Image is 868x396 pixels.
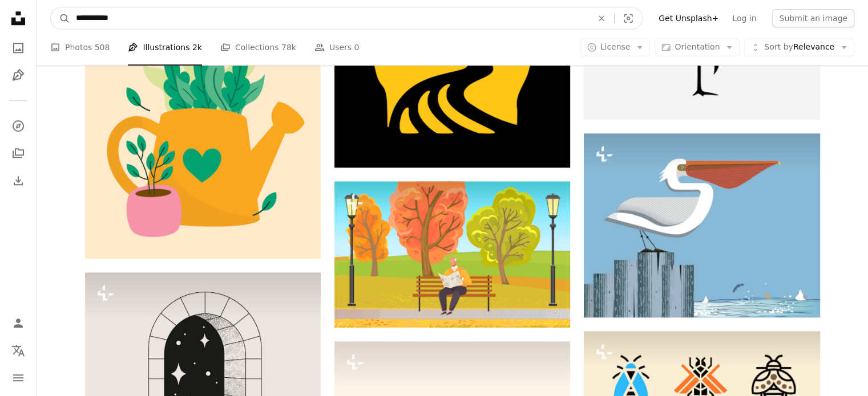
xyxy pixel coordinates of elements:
span: License [600,43,631,52]
img: A potted plant next to a pink mug with a heart on it [85,23,321,259]
span: 0 [354,42,360,54]
span: Orientation [675,43,720,52]
a: Download History [7,169,30,192]
a: Collections [7,142,30,165]
form: Find visuals sitewide [50,7,643,30]
a: Log in [725,9,763,27]
a: Users 0 [314,30,360,66]
a: Majestic pelican stands on a column on the sea and sky background, vector [584,220,819,230]
button: Menu [7,366,30,389]
button: Submit an image [772,9,854,27]
img: Majestic pelican stands on a column on the sea and sky background, vector [584,133,819,317]
a: Illustrations [7,64,30,87]
button: Search Unsplash [51,7,70,29]
button: Visual search [615,7,642,29]
img: Old man with glasses sitting and reading newspaper on bench in park. Retiree elderly male charact... [334,181,570,328]
a: Photos [7,36,30,59]
button: Language [7,339,30,362]
button: Clear [589,7,614,29]
a: A potted plant next to a pink mug with a heart on it [85,136,321,146]
span: Sort by [764,43,793,52]
span: Relevance [764,42,834,54]
a: Get Unsplash+ [652,9,725,27]
a: Stylish square illustration. Black element on a light background. Geometric ink pattern. [85,385,321,395]
button: License [580,39,651,57]
span: 508 [95,42,110,54]
a: Home — Unsplash [7,7,30,32]
span: 78k [281,42,296,54]
button: Sort byRelevance [744,39,854,57]
button: Orientation [655,39,740,57]
a: Explore [7,115,30,137]
a: Collections 78k [220,30,296,66]
a: Log in / Sign up [7,312,30,334]
a: Photos 508 [50,30,110,66]
a: Old man with glasses sitting and reading newspaper on bench in park. Retiree elderly male charact... [334,249,570,259]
